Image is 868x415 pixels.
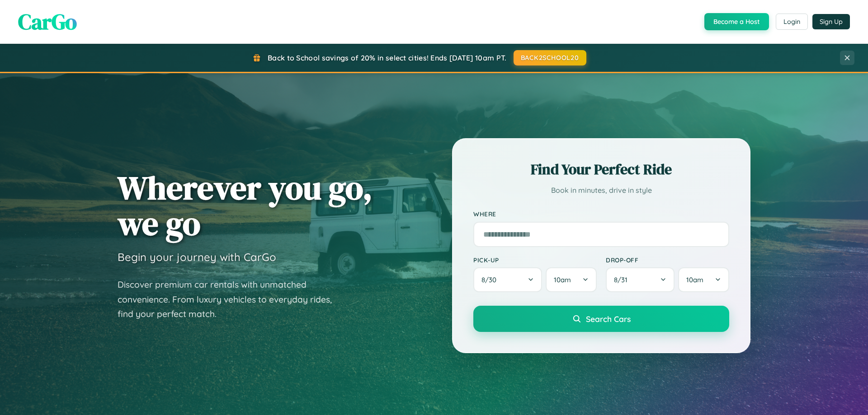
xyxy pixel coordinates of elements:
h3: Begin your journey with CarGo [118,250,276,264]
p: Book in minutes, drive in style [473,184,729,197]
button: 10am [678,267,729,292]
span: Back to School savings of 20% in select cities! Ends [DATE] 10am PT. [268,53,506,62]
span: Search Cars [586,314,631,324]
label: Drop-off [606,256,729,264]
span: 8 / 30 [481,275,501,284]
span: 10am [554,275,571,284]
button: Become a Host [704,13,769,30]
span: CarGo [18,7,77,37]
h2: Find Your Perfect Ride [473,159,729,179]
span: 8 / 31 [614,275,632,284]
button: 10am [546,267,597,292]
h1: Wherever you go, we go [118,170,373,241]
button: 8/31 [606,267,675,292]
button: Sign Up [812,14,850,29]
button: Login [776,14,808,30]
button: BACK2SCHOOL20 [514,50,586,65]
label: Where [473,210,729,218]
span: 10am [686,275,703,284]
p: Discover premium car rentals with unmatched convenience. From luxury vehicles to everyday rides, ... [118,277,344,322]
label: Pick-up [473,256,597,264]
button: Search Cars [473,306,729,332]
button: 8/30 [473,267,542,292]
